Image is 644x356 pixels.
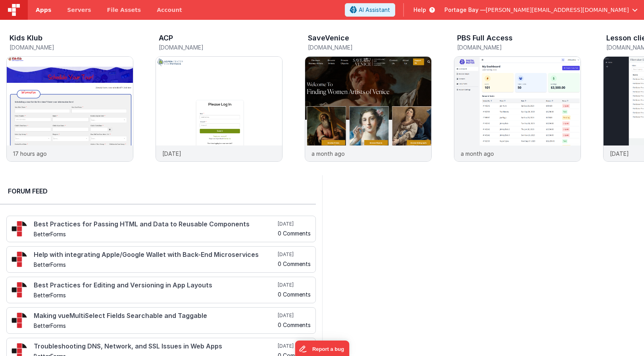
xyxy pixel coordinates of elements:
span: [PERSON_NAME][EMAIL_ADDRESS][DOMAIN_NAME] [486,6,629,14]
h5: BetterForms [34,262,276,268]
h4: Best Practices for Passing HTML and Data to Reusable Components [34,221,276,228]
span: Apps [36,6,51,14]
h5: 0 Comments [278,322,311,328]
h3: SaveVenice [308,34,349,42]
span: AI Assistant [359,6,390,14]
h4: Best Practices for Editing and Versioning in App Layouts [34,282,276,289]
h5: BetterForms [34,323,276,329]
h5: [DATE] [278,343,311,349]
h2: Forum Feed [8,186,308,196]
p: [DATE] [610,149,629,158]
p: a month ago [461,149,494,158]
a: Best Practices for Passing HTML and Data to Reusable Components BetterForms [DATE] 0 Comments [6,216,316,242]
a: Making vueMultiSelect Fields Searchable and Taggable BetterForms [DATE] 0 Comments [6,307,316,334]
h5: BetterForms [34,231,276,237]
p: a month ago [311,149,345,158]
img: 295_2.png [12,312,27,328]
h5: BetterForms [34,292,276,298]
h5: [DOMAIN_NAME] [457,44,581,50]
h5: 0 Comments [278,291,311,297]
h5: 0 Comments [278,230,311,236]
button: AI Assistant [345,3,395,17]
span: Help [413,6,426,14]
span: Servers [67,6,91,14]
span: File Assets [107,6,141,14]
a: Help with integrating Apple/Google Wallet with Back-End Microservices BetterForms [DATE] 0 Comments [6,246,316,273]
h5: 0 Comments [278,261,311,267]
h5: [DOMAIN_NAME] [308,44,432,50]
h5: [DATE] [278,221,311,227]
img: 295_2.png [12,282,27,298]
a: Best Practices for Editing and Versioning in App Layouts BetterForms [DATE] 0 Comments [6,277,316,303]
h4: Troubleshooting DNS, Network, and SSL Issues in Web Apps [34,343,276,350]
h3: Kids Klub [10,34,42,42]
h5: [DATE] [278,312,311,319]
h5: [DOMAIN_NAME] [159,44,283,50]
p: [DATE] [162,149,181,158]
h3: ACP [159,34,173,42]
img: 295_2.png [12,221,27,237]
h5: [DATE] [278,251,311,258]
img: 295_2.png [12,251,27,267]
h5: [DOMAIN_NAME] [10,44,133,50]
h4: Help with integrating Apple/Google Wallet with Back-End Microservices [34,251,276,258]
h4: Making vueMultiSelect Fields Searchable and Taggable [34,312,276,320]
button: Portage Bay — [PERSON_NAME][EMAIL_ADDRESS][DOMAIN_NAME] [444,6,638,14]
h5: [DATE] [278,282,311,288]
span: Portage Bay — [444,6,486,14]
h3: PBS Full Access [457,34,513,42]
